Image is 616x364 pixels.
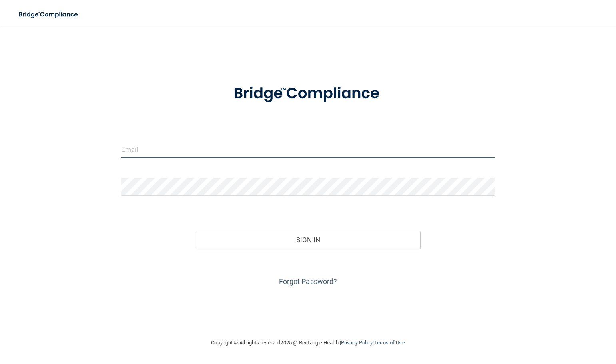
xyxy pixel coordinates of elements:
a: Forgot Password? [279,277,337,286]
a: Terms of Use [374,340,405,346]
input: Email [121,140,495,158]
img: bridge_compliance_login_screen.278c3ca4.svg [217,74,399,114]
div: Copyright © All rights reserved 2025 @ Rectangle Health | | [162,330,454,356]
a: Privacy Policy [341,340,373,346]
button: Sign In [196,231,420,249]
img: bridge_compliance_login_screen.278c3ca4.svg [12,6,86,23]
